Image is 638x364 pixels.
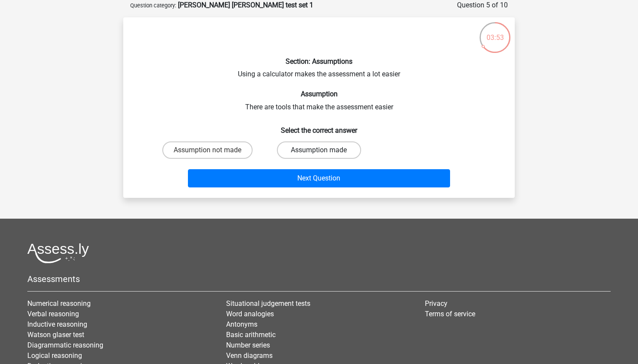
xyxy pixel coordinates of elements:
a: Watson glaser test [27,331,84,339]
small: Question category: [130,2,176,9]
label: Assumption not made [162,141,253,159]
a: Terms of service [425,310,475,318]
a: Diagrammatic reasoning [27,341,103,349]
h5: Assessments [27,274,611,284]
a: Word analogies [226,310,274,318]
label: Assumption made [277,141,361,159]
div: 03:53 [479,21,511,43]
a: Verbal reasoning [27,310,79,318]
a: Numerical reasoning [27,299,91,308]
a: Logical reasoning [27,351,82,360]
h6: Section: Assumptions [137,57,501,66]
a: Venn diagrams [226,351,273,360]
a: Basic arithmetic [226,331,276,339]
a: Inductive reasoning [27,320,87,328]
div: Using a calculator makes the assessment a lot easier There are tools that make the assessment easier [127,24,511,191]
a: Situational judgement tests [226,299,310,308]
strong: [PERSON_NAME] [PERSON_NAME] test set 1 [178,1,313,9]
img: Assessly logo [27,243,89,263]
a: Antonyms [226,320,257,328]
a: Privacy [425,299,447,308]
h6: Select the correct answer [137,119,501,134]
a: Number series [226,341,270,349]
h6: Assumption [137,90,501,98]
button: Next Question [188,169,451,187]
